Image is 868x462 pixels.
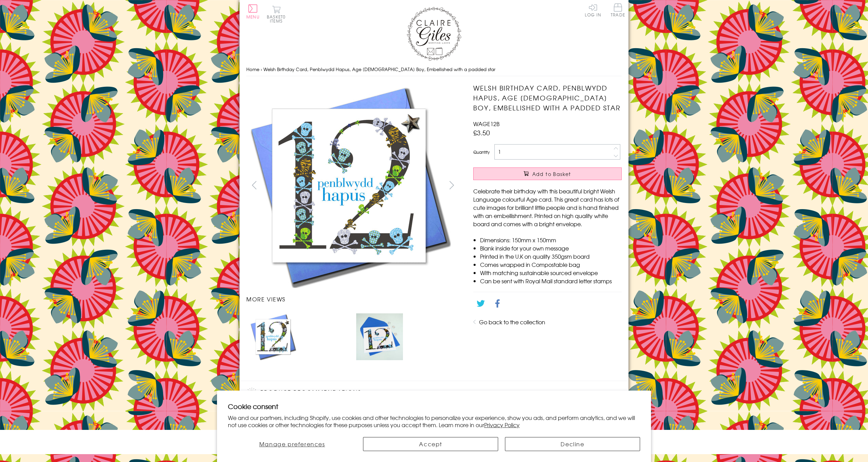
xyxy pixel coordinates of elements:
nav: breadcrumbs [246,63,622,77]
a: Privacy Policy [484,421,520,429]
button: next [444,177,460,193]
span: Trade [611,3,625,17]
img: Welsh Birthday Card, Penblwydd Hapus, Age 12 Boy, Embellished with a padded star [250,313,296,360]
li: Printed in the U.K on quality 350gsm board [480,252,622,260]
h2: Cookie consent [228,402,640,411]
a: Home [246,66,259,72]
button: Basket0 items [267,5,286,23]
p: Celebrate their birthday with this beautiful bright Welsh Language colourful Age card. This great... [473,187,622,228]
button: Add to Basket [473,167,622,180]
li: Blank inside for your own message [480,244,622,252]
img: Welsh Birthday Card, Penblwydd Hapus, Age 12 Boy, Embellished with a padded star [356,313,403,360]
button: prev [246,177,262,193]
ul: Carousel Pagination [246,310,460,363]
li: Carousel Page 1 (Current Slide) [246,310,300,363]
li: Carousel Page 3 [353,310,406,363]
img: Welsh Birthday Card, Penblwydd Hapus, Age 12 Boy, Embellished with a padded star [326,318,327,318]
span: WAGE12B [473,120,500,128]
label: Quantity [473,149,490,155]
h2: Product recommendations [246,388,622,398]
span: Manage preferences [259,440,325,448]
p: We and our partners, including Shopify, use cookies and other technologies to personalize your ex... [228,414,640,429]
button: Decline [505,437,640,451]
li: With matching sustainable sourced envelope [480,269,622,277]
h3: More views [246,295,460,303]
li: Can be sent with Royal Mail standard letter stamps [480,277,622,285]
li: Dimensions: 150mm x 150mm [480,236,622,244]
span: Welsh Birthday Card, Penblwydd Hapus, Age [DEMOGRAPHIC_DATA] Boy, Embellished with a padded star [263,66,495,72]
span: 0 items [270,14,286,24]
a: Go back to the collection [479,318,545,326]
li: Carousel Page 2 [300,310,353,363]
li: Comes wrapped in Compostable bag [480,260,622,269]
button: Menu [246,4,260,19]
span: Add to Basket [532,171,571,177]
img: Welsh Birthday Card, Penblwydd Hapus, Age 12 Boy, Embellished with a padded star [246,83,451,288]
span: Menu [246,14,260,20]
h1: Welsh Birthday Card, Penblwydd Hapus, Age [DEMOGRAPHIC_DATA] Boy, Embellished with a padded star [473,83,622,112]
a: Trade [611,3,625,18]
img: Claire Giles Greetings Cards [407,7,461,61]
span: £3.50 [473,128,490,137]
span: › [261,66,262,72]
button: Accept [363,437,498,451]
a: Log In [585,3,601,17]
button: Manage preferences [228,437,356,451]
